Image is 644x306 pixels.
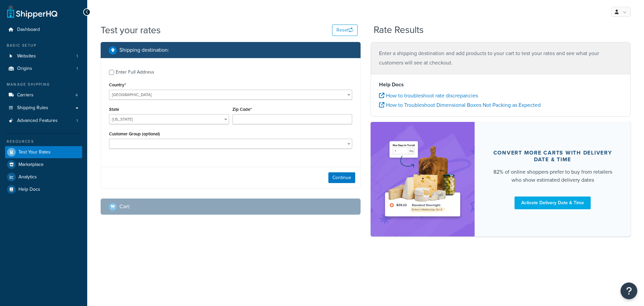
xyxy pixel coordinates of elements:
span: Advanced Features [17,118,58,124]
span: Test Your Rates [18,149,51,155]
span: Origins [17,66,32,72]
div: Manage Shipping [5,82,82,87]
button: Open Resource Center [621,282,637,299]
a: Test Your Rates [5,146,82,158]
input: Enter Full Address [109,70,114,75]
a: Marketplace [5,159,82,171]
a: Carriers4 [5,89,82,101]
h4: Help Docs [379,81,622,89]
li: Advanced Features [5,115,82,127]
span: Dashboard [17,27,40,33]
label: Customer Group (optional) [109,131,160,136]
a: Analytics [5,171,82,183]
span: Marketplace [18,162,44,168]
div: Resources [5,139,82,144]
span: Carriers [17,92,34,98]
label: Zip Code* [232,107,252,112]
a: Advanced Features1 [5,115,82,127]
span: 1 [76,66,78,72]
a: Shipping Rules [5,102,82,114]
div: 82% of online shoppers prefer to buy from retailers who show estimated delivery dates [491,168,614,184]
span: Analytics [18,174,37,180]
a: Dashboard [5,24,82,36]
div: Basic Setup [5,43,82,48]
span: 1 [76,118,78,124]
label: State [109,107,119,112]
h2: Rate Results [374,25,424,35]
h2: Cart : [119,204,130,210]
li: Origins [5,62,82,75]
a: Websites1 [5,50,82,62]
span: Shipping Rules [17,105,48,111]
label: Country* [109,82,126,87]
a: How to Troubleshoot Dimensional Boxes Not Packing as Expected [379,101,541,109]
img: feature-image-ddt-36eae7f7280da8017bfb280eaccd9c446f90b1fe08728e4019434db127062ab4.png [381,132,465,226]
h1: Test your rates [101,24,161,37]
div: Convert more carts with delivery date & time [491,149,614,163]
a: Help Docs [5,183,82,195]
span: 1 [76,53,78,59]
p: Enter a shipping destination and add products to your cart to test your rates and see what your c... [379,49,622,68]
a: Activate Delivery Date & Time [515,196,591,209]
li: Carriers [5,89,82,101]
span: Help Docs [18,187,40,192]
h2: Shipping destination : [119,47,169,53]
button: Continue [328,172,355,183]
span: Websites [17,53,36,59]
span: 4 [75,92,78,98]
button: Reset [332,25,358,36]
div: Enter Full Address [116,68,154,77]
li: Websites [5,50,82,62]
a: Origins1 [5,62,82,75]
a: How to troubleshoot rate discrepancies [379,92,478,99]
